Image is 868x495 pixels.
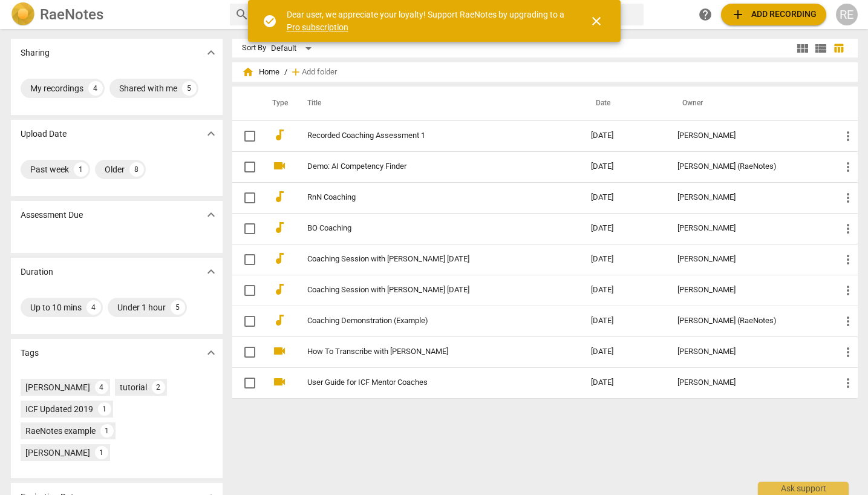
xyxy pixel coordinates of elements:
span: more_vert [841,345,855,359]
a: LogoRaeNotes [11,2,220,27]
span: expand_more [204,264,218,279]
span: expand_more [204,45,218,60]
div: 1 [100,424,114,438]
p: Duration [21,266,53,278]
div: [PERSON_NAME] [25,381,90,393]
p: Upload Date [21,128,67,140]
p: Assessment Due [21,209,83,221]
div: 1 [74,162,88,177]
span: videocam [272,159,287,173]
th: Date [581,87,668,120]
img: Logo [11,2,35,27]
div: 1 [98,402,111,416]
span: audiotrack [272,220,287,235]
span: close [589,14,604,28]
span: more_vert [841,252,855,267]
span: check_circle [263,14,277,28]
span: more_vert [841,191,855,205]
div: [PERSON_NAME] (RaeNotes) [677,316,821,326]
div: 4 [88,81,103,96]
span: expand_more [204,346,218,360]
div: 5 [171,300,185,315]
td: [DATE] [581,275,668,306]
div: Under 1 hour [117,301,166,313]
span: more_vert [841,129,855,143]
div: My recordings [30,82,83,94]
span: audiotrack [272,128,287,142]
div: [PERSON_NAME] [25,447,90,459]
button: Show more [202,44,220,62]
span: search [235,7,249,22]
a: RnN Coaching [307,193,548,202]
a: Pro subscription [287,22,348,32]
div: Ask support [758,482,849,495]
th: Title [293,87,582,120]
div: RaeNotes example [25,425,96,437]
td: [DATE] [581,120,668,151]
a: Demo: AI Competency Finder [307,162,548,171]
span: home [242,66,254,78]
div: Dear user, we appreciate your loyalty! Support RaeNotes by upgrading to a [287,8,567,33]
div: 4 [86,300,101,315]
td: [DATE] [581,306,668,336]
a: How To Transcribe with [PERSON_NAME] [307,347,548,356]
div: 8 [129,162,144,177]
button: List view [812,39,830,57]
span: help [698,7,713,22]
td: [DATE] [581,367,668,398]
td: [DATE] [581,151,668,182]
span: videocam [272,344,287,358]
th: Type [263,87,293,120]
div: 1 [95,446,108,459]
span: expand_more [204,126,218,141]
button: Show more [202,125,220,143]
a: Recorded Coaching Assessment 1 [307,131,548,140]
a: Coaching Demonstration (Example) [307,316,548,326]
td: [DATE] [581,213,668,244]
span: more_vert [841,314,855,329]
div: Shared with me [119,82,177,94]
span: view_list [814,41,828,56]
button: Tile view [794,39,812,57]
div: tutorial [120,381,147,393]
div: Up to 10 mins [30,301,82,313]
td: [DATE] [581,244,668,275]
div: [PERSON_NAME] (RaeNotes) [677,162,821,171]
span: more_vert [841,283,855,298]
span: add [290,66,302,78]
button: Table view [830,39,848,57]
span: audiotrack [272,282,287,297]
span: Home [242,66,279,78]
span: audiotrack [272,251,287,266]
span: more_vert [841,376,855,390]
button: RE [836,4,858,25]
a: Coaching Session with [PERSON_NAME] [DATE] [307,255,548,264]
span: view_module [795,41,810,56]
a: User Guide for ICF Mentor Coaches [307,378,548,387]
div: [PERSON_NAME] [677,378,821,387]
div: [PERSON_NAME] [677,255,821,264]
button: Upload [721,4,826,25]
span: table_chart [833,42,844,54]
th: Owner [668,87,830,120]
div: 4 [95,381,108,394]
span: Add recording [731,7,817,22]
button: Close [582,7,611,36]
div: Sort By [242,44,266,53]
span: Add folder [302,68,337,77]
div: ICF Updated 2019 [25,403,93,415]
a: Help [694,4,716,25]
span: audiotrack [272,189,287,204]
div: [PERSON_NAME] [677,224,821,233]
span: add [731,7,745,22]
p: Tags [21,347,39,359]
div: [PERSON_NAME] [677,131,821,140]
div: 5 [182,81,197,96]
a: Coaching Session with [PERSON_NAME] [DATE] [307,286,548,295]
p: Sharing [21,47,50,59]
span: videocam [272,375,287,389]
div: [PERSON_NAME] [677,193,821,202]
div: Past week [30,163,69,175]
div: Older [105,163,125,175]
